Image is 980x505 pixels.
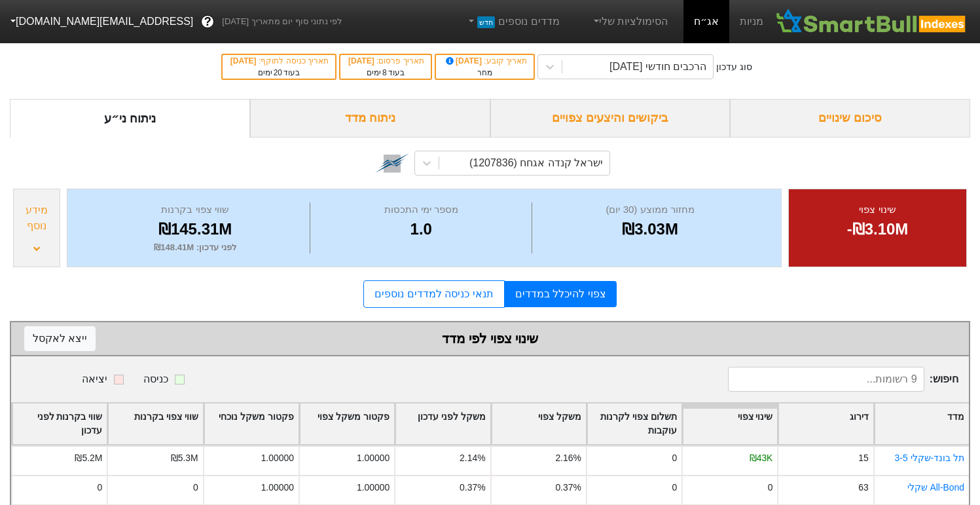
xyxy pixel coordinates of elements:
a: מדדים נוספיםחדש [461,9,565,35]
div: 2.14% [460,451,485,465]
input: 9 רשומות... [728,367,924,392]
span: חיפוש : [728,367,958,392]
div: בעוד ימים [229,67,329,79]
div: Toggle SortBy [875,403,969,444]
div: 1.00000 [357,481,390,495]
a: הסימולציות שלי [586,9,674,35]
div: מספר ימי התכסות [314,202,528,217]
div: Toggle SortBy [683,403,777,444]
div: 1.00000 [261,481,294,495]
div: 0 [672,481,677,495]
div: בעוד ימים [347,67,424,79]
div: תאריך פרסום : [347,55,424,67]
div: תאריך כניסה לתוקף : [229,55,329,67]
div: ₪43K [750,451,773,465]
div: 15 [858,451,868,465]
div: ₪145.31M [84,217,306,241]
div: הרכבים חודשי [DATE] [609,59,706,75]
a: צפוי להיכלל במדדים [505,281,617,307]
span: חדש [477,16,495,28]
div: לפני עדכון : ₪148.41M [84,241,306,254]
div: מחזור ממוצע (30 יום) [535,202,765,217]
button: ייצא לאקסל [24,326,96,351]
span: 8 [382,68,387,77]
div: 0 [672,451,677,465]
span: [DATE] [444,56,484,65]
div: Toggle SortBy [778,403,873,444]
div: Toggle SortBy [300,403,394,444]
div: 1.00000 [261,451,294,465]
div: 0 [768,481,773,495]
div: Toggle SortBy [12,403,107,444]
div: ביקושים והיצעים צפויים [490,99,731,138]
span: [DATE] [230,56,259,65]
div: 2.16% [555,451,581,465]
div: שינוי צפוי [805,202,950,217]
div: 1.00000 [357,451,390,465]
div: 0.37% [555,481,581,495]
span: מחר [477,68,492,77]
div: סוג עדכון [716,60,752,74]
div: Toggle SortBy [492,403,586,444]
div: Toggle SortBy [108,403,202,444]
div: ₪3.03M [535,217,765,241]
div: 0 [98,481,103,495]
div: Toggle SortBy [204,403,299,444]
span: 20 [274,68,282,77]
span: [DATE] [348,56,376,65]
div: שווי צפוי בקרנות [84,202,306,217]
div: 1.0 [314,217,528,241]
div: שינוי צפוי לפי מדד [24,329,956,348]
span: לפי נתוני סוף יום מתאריך [DATE] [222,15,342,28]
div: מידע נוסף [17,202,56,234]
div: ₪5.2M [75,451,102,465]
div: ניתוח ני״ע [10,99,250,138]
div: ₪5.3M [171,451,198,465]
a: תנאי כניסה למדדים נוספים [363,280,504,308]
div: תאריך קובע : [443,55,527,67]
span: ? [204,13,211,31]
div: 63 [858,481,868,495]
div: 0.37% [460,481,485,495]
img: SmartBull [774,9,970,35]
div: ישראל קנדה אגחח (1207836) [469,155,603,171]
div: Toggle SortBy [395,403,490,444]
a: All-Bond שקלי [907,482,964,493]
div: -₪3.10M [805,217,950,241]
div: יציאה [82,371,107,387]
div: Toggle SortBy [587,403,681,444]
div: סיכום שינויים [730,99,970,138]
div: ניתוח מדד [250,99,490,138]
img: tase link [375,146,409,180]
a: תל בונד-שקלי 3-5 [895,453,964,463]
div: 0 [193,481,198,495]
div: כניסה [143,371,168,387]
